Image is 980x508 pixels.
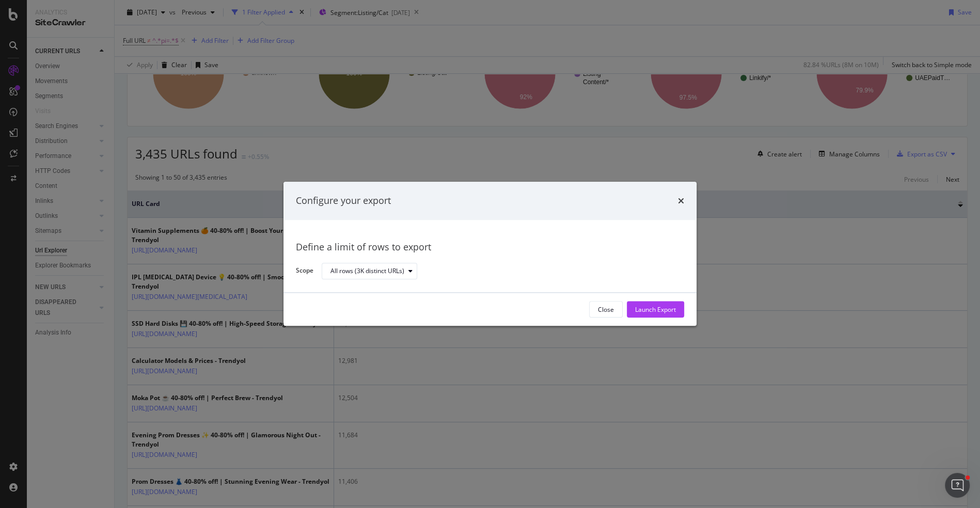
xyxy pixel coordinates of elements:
[598,305,614,314] div: Close
[945,473,970,498] iframe: Intercom live chat
[322,263,417,279] button: All rows (3K distinct URLs)
[678,194,684,208] div: times
[283,182,697,326] div: modal
[330,268,404,274] div: All rows (3K distinct URLs)
[296,241,684,254] div: Define a limit of rows to export
[627,301,684,318] button: Launch Export
[589,301,623,318] button: Close
[296,194,391,208] div: Configure your export
[296,266,313,278] label: Scope
[635,305,676,314] div: Launch Export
